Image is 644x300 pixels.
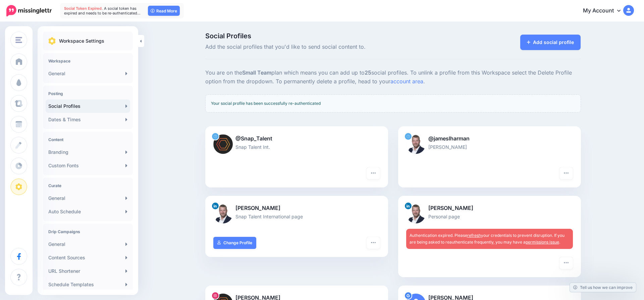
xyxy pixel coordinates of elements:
a: Add social profile [520,35,581,50]
a: Content Sources [46,251,130,264]
a: Social Profiles [46,99,130,113]
p: Personal page [406,213,573,220]
p: @jameslharman [406,134,573,143]
h4: Drip Campaigns [48,229,127,234]
h4: Curate [48,183,127,188]
span: Social Token Expired. [64,6,103,11]
p: [PERSON_NAME] [406,204,573,213]
img: 1516487069347-40095.png [406,204,426,223]
a: Dates & Times [46,113,130,126]
a: Custom Fonts [46,159,130,172]
h4: Content [48,137,127,142]
span: Social Profiles [205,33,452,39]
a: Tell us how we can improve [570,283,636,292]
img: menu.png [15,37,22,43]
a: refresh [467,233,481,238]
a: Branding [46,145,130,159]
b: Small Team [242,69,271,76]
img: 1516487069347-40095.png [213,204,233,223]
h4: Posting [48,91,127,96]
a: My Account [576,3,634,19]
p: You are on the plan which means you can add up to social profiles. To unlink a profile from this ... [205,69,581,86]
img: PVwdd2ac-40096.jpg [406,134,426,154]
b: 25 [365,69,371,76]
p: [PERSON_NAME] [406,143,573,151]
a: Schedule Templates [46,278,130,291]
p: @Snap_Talent [213,134,380,143]
span: Add the social profiles that you'd like to send social content to. [205,43,452,51]
a: Auto Schedule [46,205,130,218]
h4: Workspace [48,58,127,63]
a: URL Shortener [46,264,130,278]
a: General [46,191,130,205]
a: Read More [148,6,180,16]
p: [PERSON_NAME] [213,204,380,213]
a: General [46,238,130,251]
a: General [46,67,130,80]
img: Wx63z9gM-40093.png [213,134,233,154]
span: A social token has expired and needs to be re-authenticated… [64,6,141,15]
span: Authentication expired. Please your credentials to prevent disruption. If you are being asked to ... [410,233,565,245]
img: Missinglettr [6,5,52,16]
p: Snap Talent International page [213,213,380,220]
a: Change Profile [213,237,257,249]
p: Snap Talent Int. [213,143,380,151]
a: permissions issue [526,240,559,245]
a: account area [390,78,423,85]
div: Your social profile has been successfully re-authenticated [205,94,581,113]
img: settings.png [48,37,56,45]
p: Workspace Settings [59,37,104,45]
